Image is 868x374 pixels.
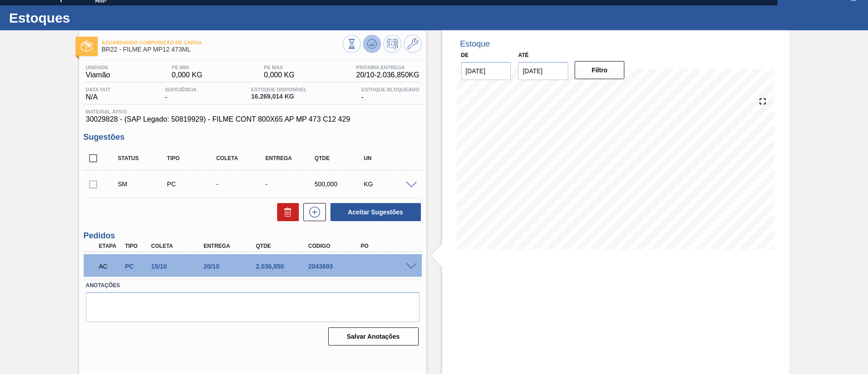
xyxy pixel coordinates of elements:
[81,41,92,52] img: Ícone
[116,180,170,188] div: Sugestão Manual
[86,71,110,79] span: Viamão
[306,263,365,270] div: 2043693
[97,256,124,276] div: Aguardando Composição de Carga
[383,35,401,53] button: Programar Estoque
[359,87,421,101] div: -
[149,243,208,249] div: Coleta
[264,71,295,79] span: 0,000 KG
[363,35,381,53] button: Atualizar Gráfico
[165,180,219,188] div: Pedido de Compra
[172,65,203,70] span: PE MIN
[214,180,269,188] div: -
[86,279,420,292] label: Anotações
[461,62,511,80] input: dd/mm/yyyy
[326,202,422,222] div: Aceitar Sugestões
[299,203,326,221] div: Nova sugestão
[362,180,416,188] div: KG
[84,133,422,142] h3: Sugestões
[518,52,528,58] label: Até
[84,231,422,241] h3: Pedidos
[214,155,269,161] div: Coleta
[312,155,367,161] div: Qtde
[97,243,124,249] div: Etapa
[102,40,343,45] span: Aguardando Composição de Carga
[328,327,419,346] button: Salvar Anotações
[460,39,490,49] div: Estoque
[201,263,260,270] div: 20/10/2025
[461,52,469,58] label: De
[9,13,170,23] h1: Estoques
[86,65,110,70] span: Unidade
[273,203,299,221] div: Excluir Sugestões
[251,93,307,100] span: 16.269,014 KG
[404,35,422,53] button: Ir ao Master Data / Geral
[123,263,150,270] div: Pedido de Compra
[149,263,208,270] div: 15/10/2025
[165,87,197,92] span: Suficiência
[263,180,318,188] div: -
[361,87,419,92] span: Estoque Bloqueado
[86,115,420,123] span: 30029828 - (SAP Legado: 50819929) - FILME CONT 800X65 AP MP 473 C12 429
[254,263,312,270] div: 2.036,850
[86,87,111,92] span: Data out
[165,155,219,161] div: Tipo
[306,243,365,249] div: Código
[254,243,312,249] div: Qtde
[263,155,318,161] div: Entrega
[116,155,170,161] div: Status
[575,61,625,79] button: Filtro
[123,243,150,249] div: Tipo
[163,87,199,101] div: -
[102,46,343,53] span: BR22 - FILME AP MP12 473ML
[312,180,367,188] div: 500,000
[356,71,420,79] span: 20/10 - 2.036,850 KG
[343,35,361,53] button: Visão Geral dos Estoques
[356,65,420,70] span: Próxima Entrega
[359,243,417,249] div: PO
[201,243,260,249] div: Entrega
[264,65,295,70] span: PE MAX
[518,62,568,80] input: dd/mm/yyyy
[251,87,307,92] span: Estoque Disponível
[330,203,421,221] button: Aceitar Sugestões
[99,263,122,270] p: AC
[86,109,420,114] span: Material ativo
[362,155,416,161] div: UN
[84,87,113,101] div: N/A
[172,71,203,79] span: 0,000 KG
